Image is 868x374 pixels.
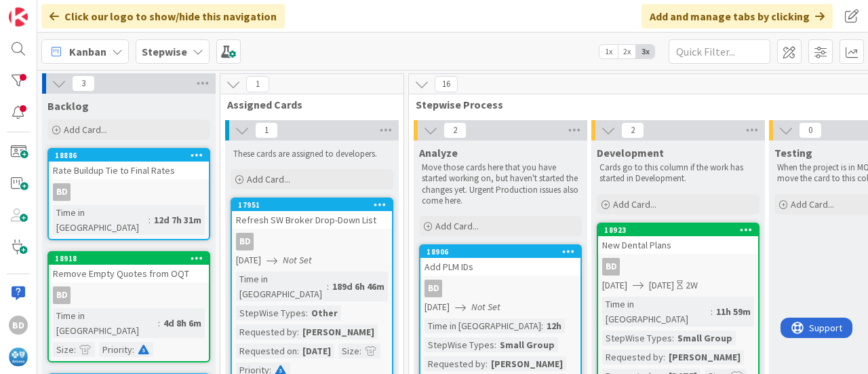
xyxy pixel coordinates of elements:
[53,183,71,201] div: BD
[306,305,308,320] span: :
[233,149,391,160] p: These cards are assigned to developers.
[420,258,580,276] div: Add PLM IDs
[665,350,744,364] div: [PERSON_NAME]
[49,286,209,304] div: BD
[9,7,28,26] img: Visit kanbanzone.com
[160,316,205,331] div: 4d 8h 6m
[55,151,209,160] div: 18886
[425,280,442,297] div: BD
[774,146,812,160] span: Testing
[247,173,290,185] span: Add Card...
[359,343,361,358] span: :
[49,183,209,201] div: BD
[297,324,299,339] span: :
[420,246,580,258] div: 18906
[663,350,665,364] span: :
[142,45,187,58] b: Stepwise
[649,278,674,293] span: [DATE]
[425,300,450,314] span: [DATE]
[419,146,458,160] span: Analyze
[9,316,28,335] div: BD
[53,205,149,235] div: Time in [GEOGRAPHIC_DATA]
[496,337,558,352] div: Small Group
[283,254,312,266] i: Not Set
[232,233,392,250] div: BD
[232,199,392,229] div: 17951Refresh SW Broker Drop-Down List
[543,318,565,333] div: 12h
[602,350,663,364] div: Requested by
[791,198,834,210] span: Add Card...
[236,272,327,301] div: Time in [GEOGRAPHIC_DATA]
[420,280,580,297] div: BD
[799,122,822,138] span: 0
[53,342,74,357] div: Size
[297,343,299,358] span: :
[642,4,833,29] div: Add and manage tabs by clicking
[227,98,387,111] span: Assigned Cards
[132,342,134,357] span: :
[299,324,378,339] div: [PERSON_NAME]
[618,45,636,58] span: 2x
[53,308,158,338] div: Time in [GEOGRAPHIC_DATA]
[246,76,269,92] span: 1
[55,254,209,263] div: 18918
[602,331,672,345] div: StepWise Types
[49,253,209,282] div: 18918Remove Empty Quotes from OQT
[41,4,285,29] div: Click our logo to show/hide this navigation
[621,122,644,138] span: 2
[232,211,392,229] div: Refresh SW Broker Drop-Down List
[236,324,297,339] div: Requested by
[425,318,541,333] div: Time in [GEOGRAPHIC_DATA]
[255,122,278,138] span: 1
[425,356,486,371] div: Requested by
[47,148,210,240] a: 18886Rate Buildup Tie to Final RatesBDTime in [GEOGRAPHIC_DATA]:12d 7h 31m
[236,253,261,267] span: [DATE]
[158,316,160,331] span: :
[28,2,62,18] span: Support
[329,279,388,294] div: 189d 6h 46m
[598,224,758,254] div: 18923New Dental Plans
[236,233,254,250] div: BD
[602,278,627,293] span: [DATE]
[420,246,580,276] div: 18906Add PLM IDs
[427,247,580,257] div: 18906
[599,162,757,185] p: Cards go to this column if the work has started in Development.
[541,318,543,333] span: :
[53,286,71,304] div: BD
[686,278,698,293] div: 2W
[238,200,392,210] div: 17951
[74,342,76,357] span: :
[47,251,210,362] a: 18918Remove Empty Quotes from OQTBDTime in [GEOGRAPHIC_DATA]:4d 8h 6mSize:Priority:
[327,279,329,294] span: :
[232,199,392,211] div: 17951
[604,225,758,235] div: 18923
[672,331,674,345] span: :
[338,343,359,358] div: Size
[597,146,664,160] span: Development
[69,43,106,60] span: Kanban
[299,343,334,358] div: [DATE]
[599,45,618,58] span: 1x
[435,220,479,232] span: Add Card...
[613,198,656,210] span: Add Card...
[636,45,654,58] span: 3x
[72,75,95,92] span: 3
[471,301,500,313] i: Not Set
[308,305,341,320] div: Other
[598,258,758,276] div: BD
[149,212,151,227] span: :
[47,99,89,113] span: Backlog
[598,236,758,254] div: New Dental Plans
[711,304,713,319] span: :
[9,348,28,367] img: avatar
[64,124,107,136] span: Add Card...
[236,343,297,358] div: Requested on
[598,224,758,236] div: 18923
[486,356,488,371] span: :
[494,337,496,352] span: :
[49,162,209,179] div: Rate Buildup Tie to Final Rates
[488,356,566,371] div: [PERSON_NAME]
[49,265,209,282] div: Remove Empty Quotes from OQT
[49,149,209,162] div: 18886
[99,342,132,357] div: Priority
